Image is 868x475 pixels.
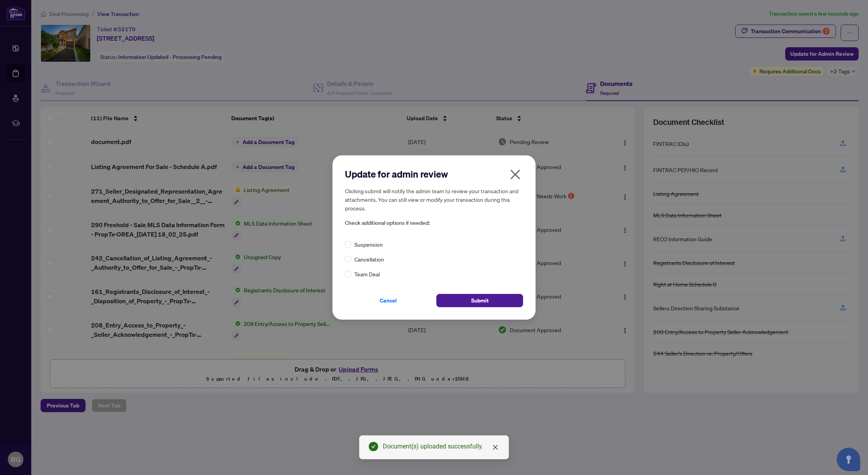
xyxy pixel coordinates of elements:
[345,294,432,307] button: Cancel
[345,168,523,180] h2: Update for admin review
[354,270,380,278] span: Team Deal
[369,442,378,451] span: check-circle
[345,219,523,228] span: Check additional options if needed:
[509,168,522,181] span: close
[383,442,499,451] div: Document(s) uploaded successfully.
[491,443,500,452] a: Close
[354,240,383,249] span: Suspension
[345,187,523,212] h5: Clicking submit will notify the admin team to review your transaction and attachments. You can st...
[492,444,498,450] span: close
[354,255,384,263] span: Cancellation
[380,294,397,307] span: Cancel
[837,448,860,471] button: Open asap
[471,294,489,307] span: Submit
[436,294,523,307] button: Submit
